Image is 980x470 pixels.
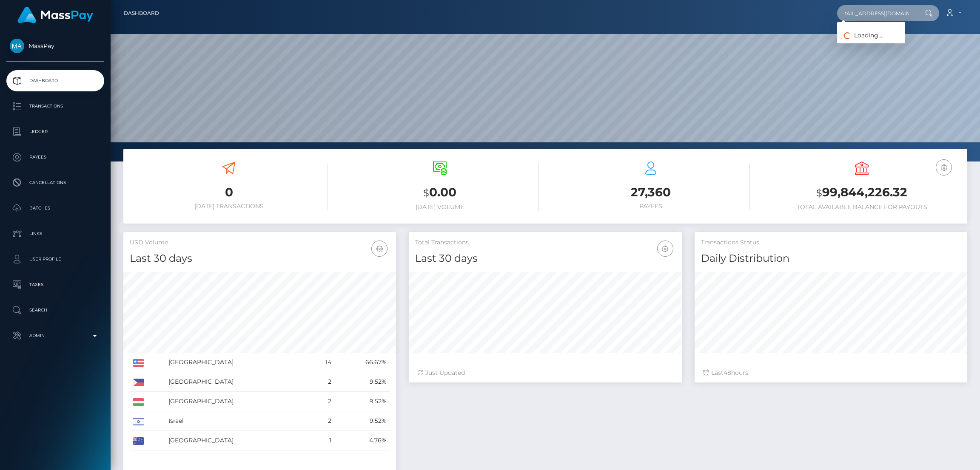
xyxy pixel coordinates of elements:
h3: 0.00 [341,184,539,201]
p: Admin [10,329,101,342]
a: Dashboard [6,70,104,91]
a: Links [6,223,104,244]
td: 2 [310,411,334,431]
img: PH.png [133,379,144,386]
p: Taxes [10,278,101,291]
h5: Transactions Status [701,238,961,247]
td: 2 [310,392,334,411]
div: Just Updated [417,368,673,377]
h3: 0 [130,184,328,201]
a: Search [6,300,104,321]
p: Ledger [10,125,101,138]
h4: Last 30 days [415,251,675,266]
h6: Payees [552,203,750,210]
td: 9.52% [334,392,390,411]
a: Batches [6,198,104,219]
td: [GEOGRAPHIC_DATA] [165,431,310,450]
td: 9.52% [334,372,390,392]
img: MassPay Logo [17,7,93,23]
p: Dashboard [10,74,101,87]
h3: 99,844,226.32 [763,184,961,201]
h6: [DATE] Volume [341,204,539,211]
h6: [DATE] Transactions [130,203,328,210]
a: Taxes [6,274,104,295]
p: Payees [10,151,101,164]
td: [GEOGRAPHIC_DATA] [165,392,310,411]
a: Cancellations [6,172,104,193]
img: AU.png [133,437,144,445]
img: IL.png [133,418,144,425]
h5: Total Transactions [415,238,675,247]
p: Cancellations [10,176,101,189]
td: [GEOGRAPHIC_DATA] [165,353,310,372]
td: 2 [310,372,334,392]
a: Admin [6,325,104,346]
td: [GEOGRAPHIC_DATA] [165,372,310,392]
h5: USD Volume [130,238,390,247]
h3: 27,360 [552,184,750,201]
a: User Profile [6,249,104,270]
h6: Total Available Balance for Payouts [763,204,961,211]
p: Links [10,227,101,240]
img: MassPay [10,39,24,53]
a: Ledger [6,121,104,142]
td: 4.76% [334,431,390,450]
h4: Last 30 days [130,251,390,266]
a: Transactions [6,96,104,117]
td: 9.52% [334,411,390,431]
a: Payees [6,147,104,168]
h4: Daily Distribution [701,251,961,266]
input: Search... [837,5,917,21]
small: $ [423,187,429,199]
td: 1 [310,431,334,450]
p: Search [10,304,101,317]
span: Loading... [837,31,882,39]
p: Transactions [10,100,101,113]
p: Batches [10,202,101,215]
div: Last hours [703,368,959,377]
img: HU.png [133,398,144,406]
td: Israel [165,411,310,431]
img: US.png [133,359,144,367]
td: 14 [310,353,334,372]
td: 66.67% [334,353,390,372]
span: 48 [724,369,731,377]
a: Dashboard [124,4,159,22]
small: $ [816,187,822,199]
span: MassPay [6,42,104,50]
p: User Profile [10,253,101,266]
